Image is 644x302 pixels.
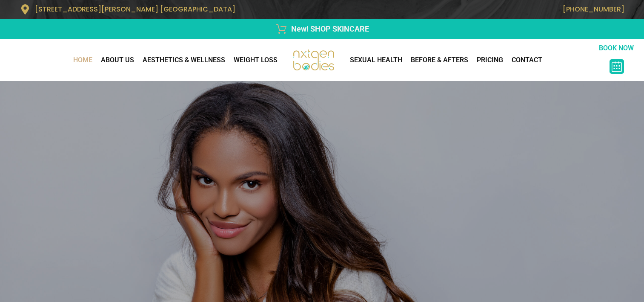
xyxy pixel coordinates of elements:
a: CONTACT [507,52,547,69]
a: Sexual Health [346,52,406,69]
span: [STREET_ADDRESS][PERSON_NAME] [GEOGRAPHIC_DATA] [35,4,235,14]
a: WEIGHT LOSS [229,52,282,69]
nav: Menu [4,52,282,69]
p: [PHONE_NUMBER] [326,5,624,13]
a: New! SHOP SKINCARE [20,23,624,35]
a: Before & Afters [406,52,472,69]
a: Pricing [472,52,507,69]
p: BOOK NOW [598,43,635,53]
nav: Menu [346,52,598,69]
a: About Us [97,52,138,69]
span: New! SHOP SKINCARE [289,23,369,35]
a: Home [69,52,97,69]
a: AESTHETICS & WELLNESS [138,52,229,69]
